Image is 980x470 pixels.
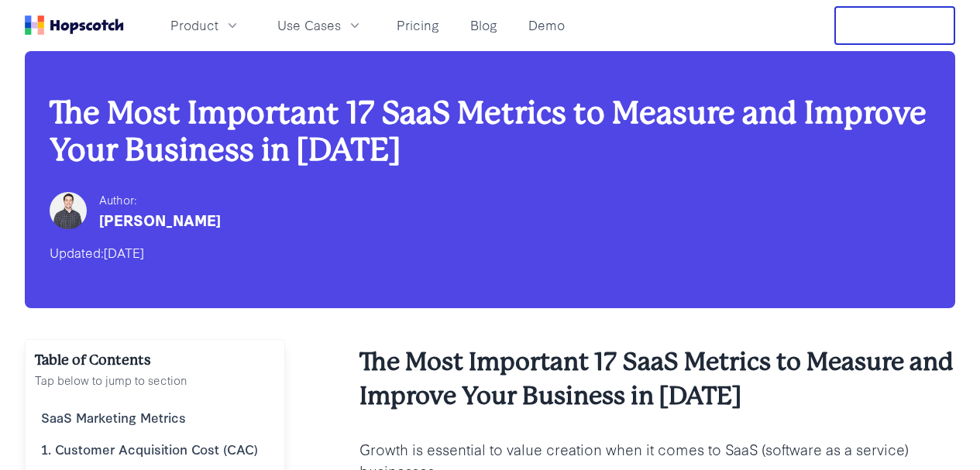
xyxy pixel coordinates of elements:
[161,12,249,38] button: Product
[41,440,258,458] b: 1. Customer Acquisition Cost (CAC)
[35,349,275,371] h2: Table of Contents
[35,402,275,434] a: SaaS Marketing Metrics
[99,209,221,231] div: [PERSON_NAME]
[834,6,955,45] button: Free Trial
[99,190,221,209] div: Author:
[277,15,341,35] span: Use Cases
[268,12,372,38] button: Use Cases
[25,15,124,35] a: Home
[464,12,504,38] a: Blog
[41,408,186,426] b: SaaS Marketing Metrics
[50,94,930,169] h1: The Most Important 17 SaaS Metrics to Measure and Improve Your Business in [DATE]
[50,192,87,229] img: Mark Spera
[35,434,275,465] a: 1. Customer Acquisition Cost (CAC)
[104,243,144,261] time: [DATE]
[359,348,954,410] b: The Most Important 17 SaaS Metrics to Measure and Improve Your Business in [DATE]
[522,12,571,38] a: Demo
[390,12,445,38] a: Pricing
[35,371,275,389] p: Tap below to jump to section
[170,15,218,35] span: Product
[50,240,930,265] div: Updated:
